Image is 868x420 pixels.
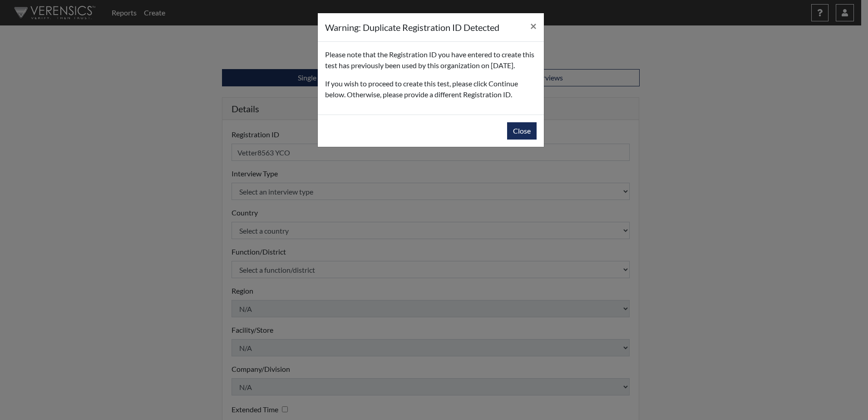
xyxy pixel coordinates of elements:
span: × [530,19,537,32]
p: If you wish to proceed to create this test, please click Continue below. Otherwise, please provid... [325,78,537,100]
p: Please note that the Registration ID you have entered to create this test has previously been use... [325,49,537,71]
button: Close [523,13,544,39]
button: Close [507,122,537,140]
h5: Warning: Duplicate Registration ID Detected [325,20,499,34]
